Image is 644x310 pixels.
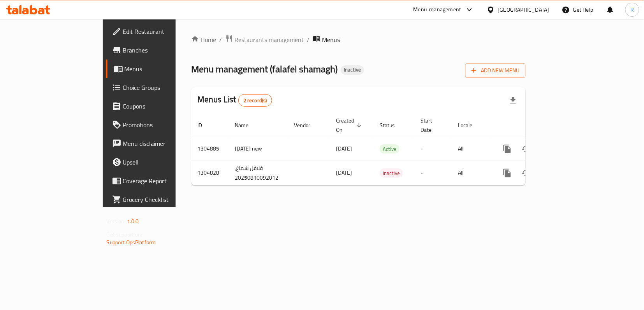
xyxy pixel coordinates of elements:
span: Edit Restaurant [123,27,204,36]
span: 1.0.0 [127,216,139,226]
span: Version: [107,216,126,226]
div: Inactive [341,65,364,75]
span: Grocery Checklist [123,195,204,204]
span: R [630,5,634,14]
table: enhanced table [191,114,579,186]
span: Get support on: [107,229,143,240]
button: Change Status [517,140,535,158]
a: Branches [106,41,210,60]
th: Actions [492,114,579,137]
div: [GEOGRAPHIC_DATA] [498,5,549,14]
span: Locale [458,121,482,130]
span: Upsell [123,158,204,167]
button: Change Status [517,164,535,182]
td: [DATE] new [229,137,288,161]
span: Add New Menu [472,66,519,75]
span: Menu disclaimer [123,139,204,148]
div: Export file [504,91,523,110]
a: Grocery Checklist [106,190,210,209]
td: - [414,137,452,161]
div: Total records count [238,94,272,107]
a: Support.OpsPlatform [107,237,156,247]
td: فلافل شماغ, 20250810092012 [229,161,288,185]
a: Coverage Report [106,172,210,190]
a: Edit Restaurant [106,22,210,41]
a: Coupons [106,97,210,116]
button: more [498,140,517,158]
button: Add New Menu [465,63,526,78]
span: Menus [322,35,340,44]
span: 2 record(s) [239,97,272,104]
span: Start Date [421,116,442,135]
li: / [219,35,222,44]
a: Restaurants management [225,35,304,45]
span: Branches [123,46,204,55]
span: Promotions [123,120,204,130]
button: more [498,164,517,182]
td: All [452,137,492,161]
td: All [452,161,492,185]
h2: Menus List [197,94,272,107]
span: Coverage Report [123,176,204,186]
a: Promotions [106,116,210,134]
a: Upsell [106,153,210,172]
span: [DATE] [336,144,352,154]
span: Active [380,145,399,154]
span: Menus [125,64,204,74]
span: Inactive [380,169,403,178]
span: Coupons [123,102,204,111]
a: Menus [106,60,210,78]
div: Menu-management [413,5,461,14]
nav: breadcrumb [191,35,526,45]
span: Choice Groups [123,83,204,92]
span: Restaurants management [234,35,304,44]
span: Name [235,121,259,130]
div: Inactive [380,168,403,178]
li: / [307,35,310,44]
span: Created On [336,116,364,135]
span: [DATE] [336,168,352,178]
span: Menu management ( falafel shamagh ) [191,60,338,78]
span: Vendor [294,121,320,130]
span: ID [197,121,212,130]
a: Menu disclaimer [106,134,210,153]
span: Status [380,121,405,130]
a: Choice Groups [106,78,210,97]
td: - [414,161,452,185]
span: Inactive [341,67,364,73]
